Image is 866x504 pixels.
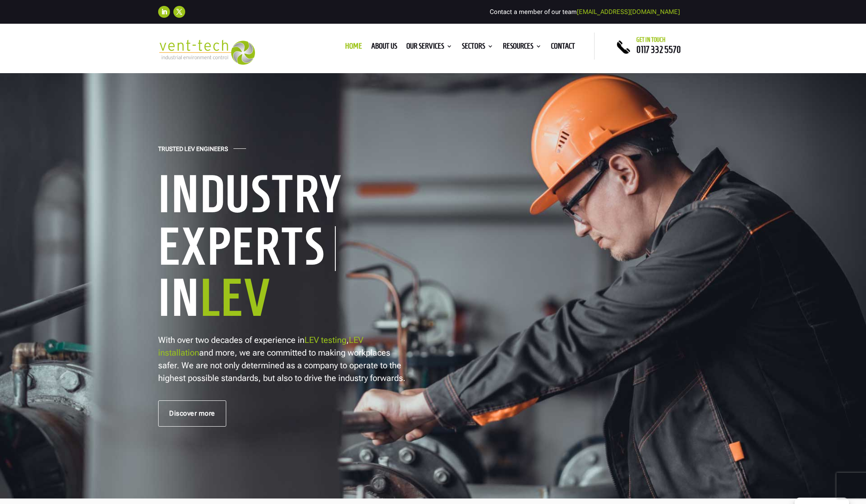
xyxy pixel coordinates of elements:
p: With over two decades of experience in , and more, we are committed to making workplaces safer. W... [158,334,408,384]
a: LEV testing [304,335,346,345]
img: 2023-09-27T08_35_16.549ZVENT-TECH---Clear-background [158,40,255,65]
a: Our Services [406,43,452,52]
a: Home [345,43,362,52]
a: Resources [503,43,542,52]
a: About us [371,43,397,52]
a: Sectors [462,43,493,52]
a: 0117 332 5570 [636,44,681,55]
h1: Experts [158,226,336,271]
span: Get in touch [636,36,666,43]
a: [EMAIL_ADDRESS][DOMAIN_NAME] [577,8,680,16]
h1: In [158,271,420,329]
a: Follow on X [173,6,185,18]
h4: Trusted LEV Engineers [158,145,228,157]
a: Follow on LinkedIn [158,6,170,18]
span: LEV [200,270,271,325]
span: Contact a member of our team [490,8,680,16]
h1: Industry [158,167,420,225]
a: Contact [551,43,575,52]
a: Discover more [158,400,226,427]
